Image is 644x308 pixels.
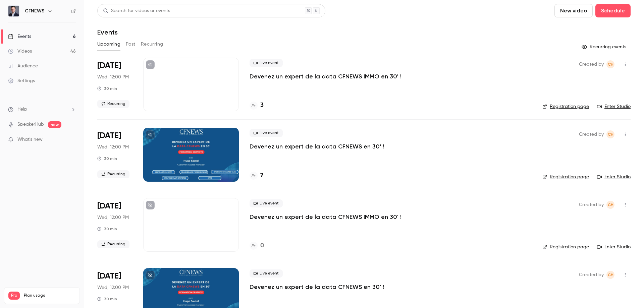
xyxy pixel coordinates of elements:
a: Devenez un expert de la data CFNEWS IMMO en 30' ! [250,213,401,221]
a: Registration page [542,174,589,180]
span: Created by [579,130,604,138]
span: cH [608,130,613,138]
div: Oct 1 Wed, 12:00 PM (Europe/Paris) [97,198,132,252]
h4: 0 [260,241,264,250]
a: Devenez un expert de la data CFNEWS en 30' ! [250,142,384,150]
span: new [48,121,61,128]
img: CFNEWS [8,6,19,16]
li: help-dropdown-opener [8,106,76,113]
a: Registration page [542,103,589,110]
span: [DATE] [97,201,121,211]
div: 30 min [97,86,117,91]
span: cH [608,271,613,279]
a: Enter Studio [597,103,631,110]
span: Recurring [97,100,129,108]
span: Live event [250,59,283,67]
span: [DATE] [97,130,121,141]
iframe: Noticeable Trigger [68,137,76,143]
span: Recurring [97,240,129,248]
button: New video [554,4,593,17]
h6: CFNEWS [25,8,45,14]
button: Schedule [595,4,631,17]
span: Live event [250,199,283,207]
span: Recurring [97,170,129,178]
div: 30 min [97,296,117,302]
button: Recurring [141,39,163,50]
span: Wed, 12:00 PM [97,214,129,221]
span: clemence Hasenrader [606,60,614,68]
span: What's new [17,136,43,143]
h4: 7 [260,171,263,180]
span: Pro [8,292,20,300]
a: SpeakerHub [17,121,44,128]
span: clemence Hasenrader [606,271,614,279]
span: Wed, 12:00 PM [97,284,129,291]
a: Enter Studio [597,174,631,180]
span: clemence Hasenrader [606,201,614,209]
span: Created by [579,201,604,209]
div: Sep 10 Wed, 12:00 PM (Europe/Paris) [97,58,132,111]
div: Events [8,33,31,40]
span: cH [608,60,613,68]
div: 30 min [97,226,117,232]
span: cH [608,201,613,209]
span: Plan usage [24,293,75,298]
h1: Events [97,28,118,36]
div: Audience [8,63,38,69]
span: Help [17,106,27,113]
button: Upcoming [97,39,120,50]
button: Recurring events [579,42,631,52]
span: Created by [579,60,604,68]
a: Devenez un expert de la data CFNEWS en 30' ! [250,283,384,291]
a: Enter Studio [597,244,631,250]
a: Devenez un expert de la data CFNEWS IMMO en 30' ! [250,72,401,80]
span: [DATE] [97,271,121,282]
div: Settings [8,77,35,84]
span: Live event [250,269,283,278]
a: 0 [250,241,264,250]
button: Past [126,39,136,50]
span: [DATE] [97,60,121,71]
div: 30 min [97,156,117,161]
span: clemence Hasenrader [606,130,614,138]
h4: 3 [260,101,264,110]
span: Wed, 12:00 PM [97,74,129,80]
div: Sep 17 Wed, 12:00 PM (Europe/Paris) [97,128,132,181]
span: Live event [250,129,283,137]
div: Search for videos or events [103,7,170,14]
span: Wed, 12:00 PM [97,144,129,150]
a: 3 [250,101,264,110]
a: Registration page [542,244,589,250]
a: 7 [250,171,263,180]
span: Created by [579,271,604,279]
div: Videos [8,48,32,55]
